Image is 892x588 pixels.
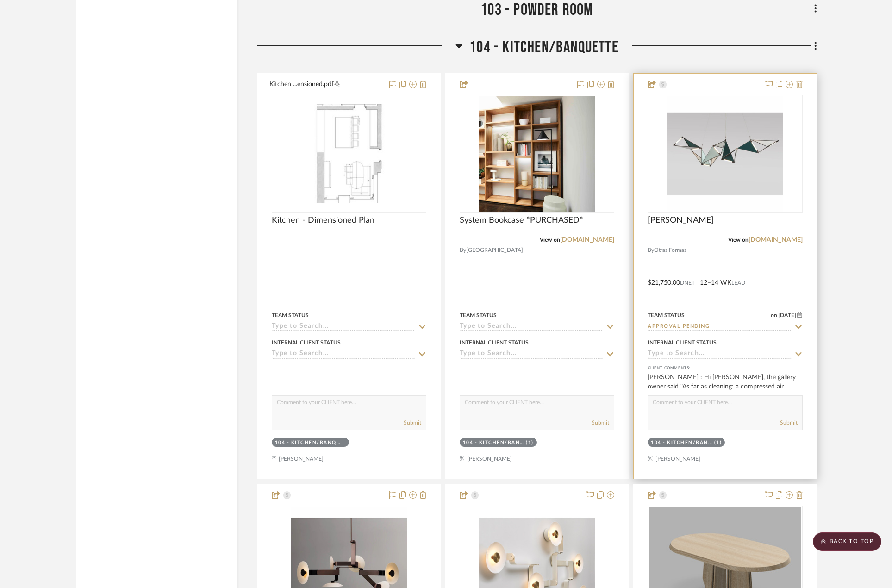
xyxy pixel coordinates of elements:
img: Kite Chandelier [667,96,783,212]
div: (1) [526,439,534,446]
input: Type to Search… [648,350,791,359]
input: Type to Search… [272,323,415,332]
span: [GEOGRAPHIC_DATA] [466,246,523,255]
img: System Bookcase *PURCHASED* [479,96,595,212]
scroll-to-top-button: BACK TO TOP [813,532,881,551]
img: Kitchen - Dimensioned Plan [273,104,425,203]
div: Internal Client Status [460,338,529,347]
div: Internal Client Status [648,338,717,347]
span: System Bookcase *PURCHASED* [460,215,583,225]
div: Team Status [648,311,685,319]
span: Otras Formas [654,246,686,255]
span: By [460,246,466,255]
span: View on [540,237,560,243]
div: Team Status [460,311,497,319]
span: View on [728,237,749,243]
input: Type to Search… [460,350,603,359]
input: Type to Search… [272,350,415,359]
div: Internal Client Status [272,338,341,347]
span: 104 - KITCHEN/BANQUETTE [469,38,618,57]
button: Submit [404,419,421,427]
span: [PERSON_NAME] [648,215,714,225]
div: 104 - KITCHEN/BANQUETTE [463,439,524,446]
input: Type to Search… [648,323,791,332]
span: on [771,313,777,318]
div: [PERSON_NAME] : Hi [PERSON_NAME], the gallery owner said "As far as cleaning: a compressed air ca... [648,373,802,391]
span: Kitchen - Dimensioned Plan [272,215,374,225]
button: Submit [592,419,609,427]
button: Kitchen ...ensioned.pdf [269,79,383,90]
span: By [648,246,654,255]
div: Team Status [272,311,309,319]
a: [DOMAIN_NAME] [749,237,803,243]
div: 104 - KITCHEN/BANQUETTE [275,439,343,446]
input: Type to Search… [460,323,603,332]
span: [DATE] [777,312,797,319]
div: 104 - KITCHEN/BANQUETTE [651,439,712,446]
div: (1) [714,439,722,446]
button: Submit [780,419,798,427]
a: [DOMAIN_NAME] [560,237,614,243]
